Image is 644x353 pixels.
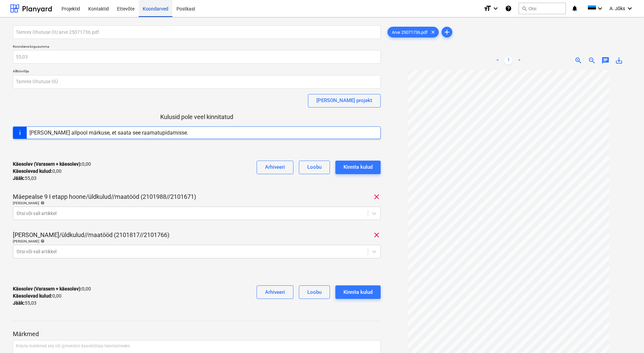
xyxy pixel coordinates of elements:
p: Alltöövõtja [13,69,381,75]
button: [PERSON_NAME] projekt [308,94,381,108]
button: Kinnita kulud [335,161,381,174]
span: A. Jõks [610,6,625,11]
span: zoom_out [588,56,596,65]
div: Loobu [307,288,321,297]
iframe: Chat Widget [610,321,644,353]
span: help [39,239,45,243]
button: Kinnita kulud [335,285,381,299]
button: Arhiveeri [257,161,293,174]
span: chat [601,56,610,65]
a: Previous page [494,56,502,65]
div: Arhiveeri [265,288,285,297]
button: Otsi [519,3,566,14]
i: keyboard_arrow_down [492,4,500,13]
p: Märkmed [13,330,381,338]
strong: Käesolev (Varasem + käesolev) : [13,286,82,291]
p: 55,03 [13,175,37,182]
a: Next page [515,56,523,65]
strong: Käesolevad kulud : [13,168,52,174]
span: add [443,28,451,36]
span: search [522,6,527,11]
p: Koondarve kogusumma [13,44,381,50]
i: notifications [571,4,578,13]
i: format_size [483,4,492,13]
div: Kinnita kulud [343,163,373,171]
span: zoom_in [574,56,582,65]
a: Page 1 is your current page [504,56,512,65]
div: Arve 25071736.pdf [387,27,439,38]
div: Loobu [307,163,321,171]
span: clear [373,193,381,201]
p: Mäepealse 9 I etapp hoone/üldkulud//maatööd (2101988//2101671) [13,193,196,201]
div: [PERSON_NAME] projekt [316,96,372,105]
p: 0,00 [13,168,62,175]
span: save_alt [615,56,623,65]
span: clear [373,231,381,239]
p: [PERSON_NAME]/üldkulud//maatööd (2101817//2101766) [13,231,169,239]
div: [PERSON_NAME] [13,239,381,243]
div: [PERSON_NAME] allpool märkuse, et saata see raamatupidamisse. [29,130,188,136]
span: clear [429,28,437,36]
p: 55,03 [13,300,37,307]
p: 0,00 [13,292,62,300]
i: Abikeskus [505,4,512,13]
div: Arhiveeri [265,163,285,171]
span: Arve 25071736.pdf [388,30,432,35]
button: Loobu [299,161,330,174]
input: Koondarve nimi [13,25,381,39]
span: help [39,201,45,205]
p: 0,00 [13,161,91,168]
input: Koondarve kogusumma [13,50,381,64]
strong: Käesolev (Varasem + käesolev) : [13,161,82,167]
p: 0,00 [13,285,91,292]
div: Kinnita kulud [343,288,373,297]
button: Arhiveeri [257,285,293,299]
div: [PERSON_NAME] [13,201,381,205]
strong: Käesolevad kulud : [13,293,52,299]
i: keyboard_arrow_down [626,4,634,13]
p: Kulusid pole veel kinnitatud [13,113,381,121]
i: keyboard_arrow_down [596,4,604,13]
strong: Jääk : [13,175,25,181]
button: Loobu [299,285,330,299]
strong: Jääk : [13,300,25,306]
input: Alltöövõtja [13,75,381,89]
